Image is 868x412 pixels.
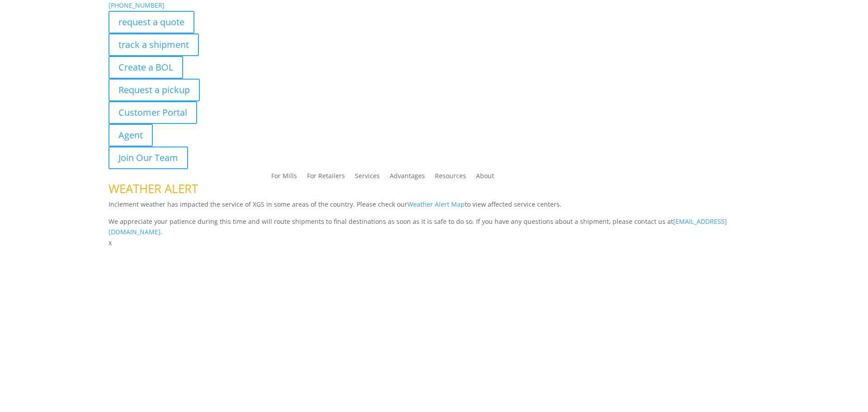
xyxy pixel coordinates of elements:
[407,200,465,208] a: Weather Alert Map
[108,266,759,277] p: Complete the form below and a member of our team will be in touch within 24 hours.
[476,173,494,183] a: About
[355,173,380,183] a: Services
[108,124,153,147] a: Agent
[108,147,188,169] a: Join Our Team
[390,173,425,183] a: Advantages
[307,173,345,183] a: For Retailers
[108,33,199,56] a: track a shipment
[108,248,759,266] h1: Contact Us
[435,173,466,183] a: Resources
[108,180,198,197] span: WEATHER ALERT
[108,237,759,248] p: x
[108,11,194,33] a: request a quote
[108,199,759,216] p: Inclement weather has impacted the service of XGS in some areas of the country. Please check our ...
[271,173,297,183] a: For Mills
[108,79,200,101] a: Request a pickup
[108,216,759,238] p: We appreciate your patience during this time and will route shipments to final destinations as so...
[108,1,165,9] a: [PHONE_NUMBER]
[108,56,183,79] a: Create a BOL
[108,101,197,124] a: Customer Portal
